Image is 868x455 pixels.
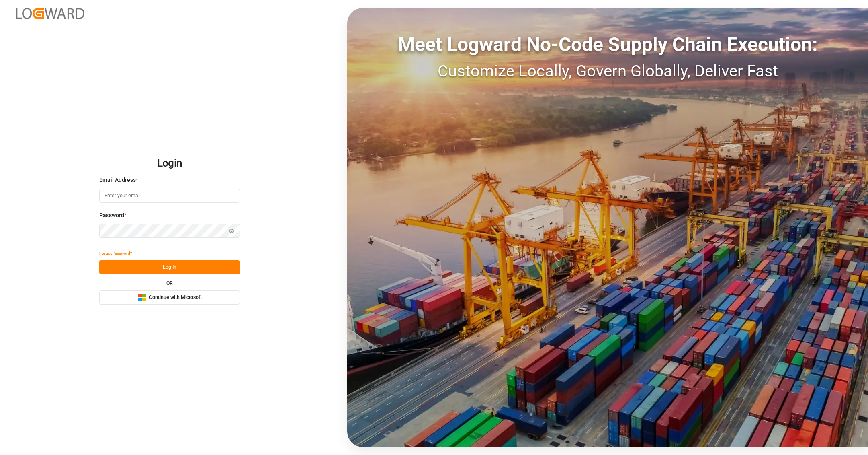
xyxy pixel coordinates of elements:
button: Log In [99,260,240,274]
span: Email Address [99,176,136,184]
div: Customize Locally, Govern Globally, Deliver Fast [347,59,868,83]
button: Forgot Password? [99,246,132,260]
h2: Login [99,150,240,176]
div: Meet Logward No-Code Supply Chain Execution: [347,30,868,59]
small: OR [166,281,173,286]
button: Continue with Microsoft [99,290,240,305]
span: Password [99,211,124,220]
img: Logward_new_orange.png [16,8,84,19]
span: Continue with Microsoft [149,294,202,301]
input: Enter your email [99,189,240,203]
